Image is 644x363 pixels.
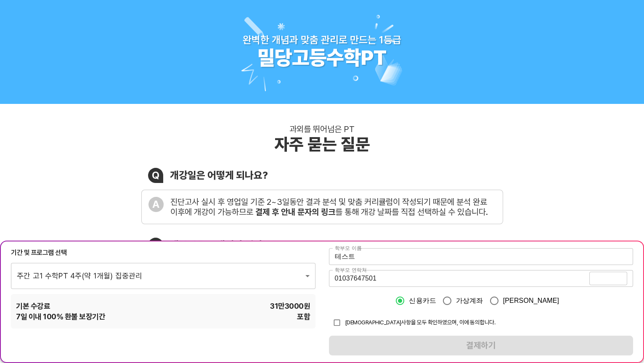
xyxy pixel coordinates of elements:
[297,311,310,322] span: 포함
[243,34,401,46] div: 완벽한 개념과 맞춤 관리로 만드는 1등급
[329,270,589,287] input: 학부모 연락처를 입력해주세요
[11,262,315,289] div: 주간 고1 수학PT 4주(약 1개월) 집중관리
[16,311,105,322] span: 7 일 이내 100% 환불 보장기간
[409,296,436,306] span: 신용카드
[274,134,370,154] div: 자주 묻는 질문
[11,248,315,257] div: 기간 및 프로그램 선택
[148,168,163,183] div: Q
[345,319,496,326] span: [DEMOGRAPHIC_DATA]사항을 모두 확인하였으며, 이에 동의합니다.
[255,207,335,217] b: 결제 후 안내 문자의 링크
[270,301,310,311] span: 31만3000 원
[170,239,277,251] div: 태블릿을 구매해야 될까요?
[16,301,50,311] span: 기본 수강료
[170,169,268,181] div: 개강일은 어떻게 되나요?
[170,197,496,217] div: 진단고사 실시 후 영업일 기준 2~3일동안 결과 분석 및 맞춤 커리큘럼이 작성되기 때문에 분석 완료 이후에 개강이 가능하므로 를 통해 개강 날짜를 직접 선택하실 수 있습니다.
[289,124,355,134] div: 과외를 뛰어넘은 PT
[329,248,633,265] input: 학부모 이름을 입력해주세요
[148,197,164,212] div: A
[257,46,387,70] div: 밀당고등수학PT
[456,296,483,306] span: 가상계좌
[148,238,163,253] div: Q
[503,296,559,306] span: [PERSON_NAME]
[589,272,627,285] button: 인증번호 전송
[593,276,623,281] span: 인증번호 전송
